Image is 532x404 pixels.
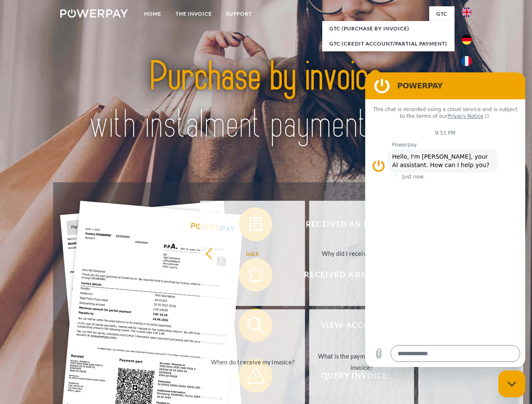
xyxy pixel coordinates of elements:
[462,7,472,17] img: en
[429,6,454,21] a: GTC
[205,356,300,367] div: When do I receive my invoice?
[219,6,259,21] a: Support
[137,6,168,21] a: Home
[60,9,128,18] img: logo-powerpay-white.svg
[314,247,409,259] div: Why did I receive an invoice?
[462,56,472,66] img: fr
[205,247,300,259] div: back
[462,35,472,45] img: de
[168,6,219,21] a: THE INVOICE
[80,40,452,161] img: title-powerpay_en.svg
[322,36,454,51] a: GTC (Credit account/partial payment)
[365,72,525,367] iframe: Messaging window
[498,370,525,397] iframe: Button to launch messaging window, conversation in progress
[322,21,454,36] a: GTC (Purchase by invoice)
[314,351,409,373] div: What is the payment term of my invoice?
